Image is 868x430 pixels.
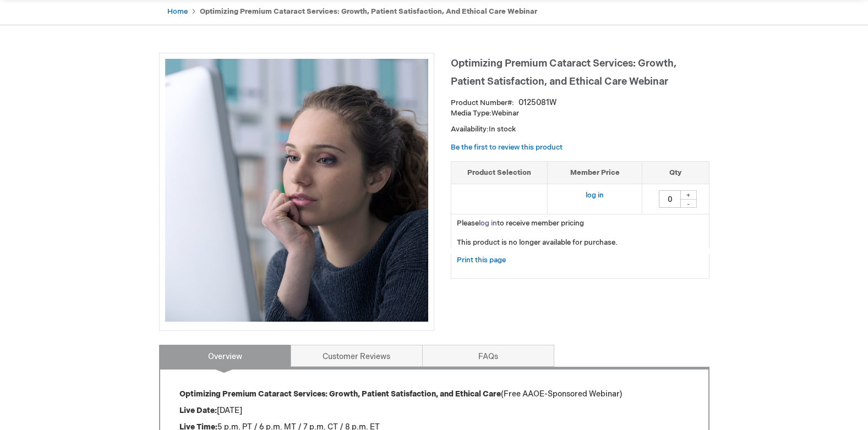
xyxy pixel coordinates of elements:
div: - [680,199,697,208]
img: Optimizing Premium Cataract Services: Growth, Patient Satisfaction, and Ethical Care Webinar [165,59,428,322]
a: log in [586,191,604,200]
span: In stock [489,125,516,134]
a: FAQs [422,345,554,367]
strong: Live Date: [179,406,217,415]
strong: Media Type: [451,109,492,118]
a: Home [167,7,188,16]
a: Overview [159,345,291,367]
th: Product Selection [451,161,548,184]
p: Availability: [451,124,709,135]
a: Be the first to review this product [451,143,563,152]
span: Please to receive member pricing [457,219,584,228]
th: Qty [642,161,709,184]
strong: Optimizing Premium Cataract Services: Growth, Patient Satisfaction, and Ethical Care Webinar [200,7,537,16]
input: Qty [659,190,681,208]
p: This product is no longer available for purchase. [457,238,703,248]
a: log in [479,219,497,228]
p: (Free AAOE-Sponsored Webinar) [179,389,689,400]
div: + [680,190,697,200]
strong: Optimizing Premium Cataract Services: Growth, Patient Satisfaction, and Ethical Care [179,389,501,399]
p: [DATE] [179,405,689,416]
th: Member Price [548,161,642,184]
p: Webinar [451,108,709,119]
div: 0125081W [518,97,556,108]
strong: Product Number [451,98,514,107]
span: Optimizing Premium Cataract Services: Growth, Patient Satisfaction, and Ethical Care Webinar [451,58,676,87]
a: Print this page [457,253,506,267]
a: Customer Reviews [291,345,423,367]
